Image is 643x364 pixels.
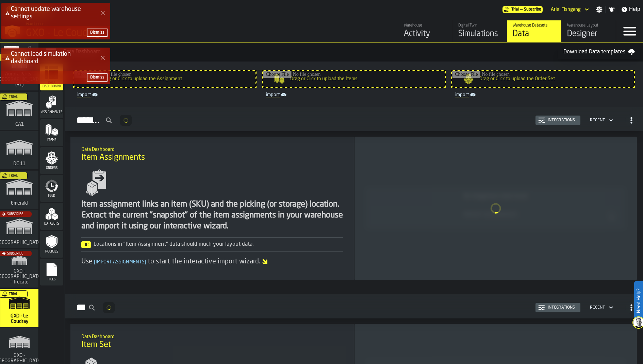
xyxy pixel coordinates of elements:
a: link-to-/wh/i/efd9e906-5eb9-41af-aac9-d3e075764b8d/import/assignment/ [75,91,255,99]
span: Subscribe [7,252,23,256]
span: DC 11 [12,161,27,167]
li: menu Datasets [40,203,63,230]
div: title-Item Assignments [76,142,349,167]
span: [ [94,260,96,264]
h2: button-Assignments [65,107,643,131]
span: Trial [9,95,18,99]
div: DropdownMenuValue-4 [587,304,614,312]
a: link-to-/wh/i/76e2a128-1b54-4d66-80d4-05ae4c277723/simulations [0,92,38,131]
li: menu Files [40,259,63,286]
span: Policies [40,250,63,254]
span: Item Set [81,340,111,350]
span: Orders [40,166,63,170]
a: link-to-/wh/i/576ff85d-1d82-4029-ae14-f0fa99bd4ee3/simulations [0,171,38,210]
div: ButtonLoadMore-Loading...-Prev-First-Last [100,302,117,313]
span: ] [145,260,146,264]
div: Dismiss [90,30,104,35]
div: DropdownMenuValue-4 [590,118,605,123]
button: button-Integrations [535,303,580,312]
div: ButtonLoadMore-Loading...-Prev-First-Last [117,115,134,126]
span: Files [40,278,63,281]
a: link-to-/wh/i/7274009e-5361-4e21-8e36-7045ee840609/simulations [0,249,38,289]
li: menu Assignments [40,91,63,119]
button: Close Error [98,8,108,18]
a: link-to-/wh/i/efd9e906-5eb9-41af-aac9-d3e075764b8d/import/orders/ [452,91,633,99]
div: Use to start the interactive import wizard. [81,257,343,266]
div: DropdownMenuValue-4 [590,305,605,310]
div: Dismiss [90,75,104,80]
span: Cannot update warehouse settings [11,6,81,20]
span: Import Assignments [93,260,148,264]
span: Items [40,138,63,142]
a: link-to-/wh/i/2e91095d-d0fa-471d-87cf-b9f7f81665fc/simulations [0,131,38,171]
div: DropdownMenuValue-4 [587,116,614,124]
li: menu Orders [40,147,63,174]
h2: Sub Title [81,145,343,152]
span: Trial [9,292,18,296]
div: ItemListCard- [70,137,354,280]
div: Locations in "Item Assignment" data should much your layout data. [81,240,343,248]
span: Item Assignments [81,152,145,163]
span: Tip: [81,241,91,248]
div: Integrations [545,305,578,310]
button: button- [87,29,108,37]
a: link-to-/wh/i/aa2e4adb-2cd5-4688-aa4a-ec82bcf75d46/simulations [0,52,38,92]
div: Item assignment links an item (SKU) and the picking (or storage) location. Extract the current "s... [81,199,343,232]
li: menu Policies [40,231,63,258]
button: button- [87,73,108,82]
h2: button-Items [65,294,643,318]
button: Close Error [98,53,108,63]
div: ItemListCard- [355,137,637,280]
span: Assignments [40,110,63,114]
span: Trial [9,174,18,178]
div: title-Item Set [76,329,349,354]
a: link-to-/wh/i/efd9e906-5eb9-41af-aac9-d3e075764b8d/import/items/ [263,91,444,99]
span: Datasets [40,222,63,226]
h2: Sub Title [81,333,343,340]
a: link-to-/wh/i/b5402f52-ce28-4f27-b3d4-5c6d76174849/simulations [0,210,38,249]
button: button-Integrations [535,116,580,125]
a: link-to-/wh/i/efd9e906-5eb9-41af-aac9-d3e075764b8d/simulations [0,289,38,328]
label: Need Help? [635,282,642,320]
div: Integrations [545,118,578,123]
span: Feed [40,194,63,198]
span: Cannot load simulation dashboard [11,51,71,65]
li: menu Items [40,119,63,146]
li: menu Feed [40,175,63,202]
span: Subscribe [7,212,23,216]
